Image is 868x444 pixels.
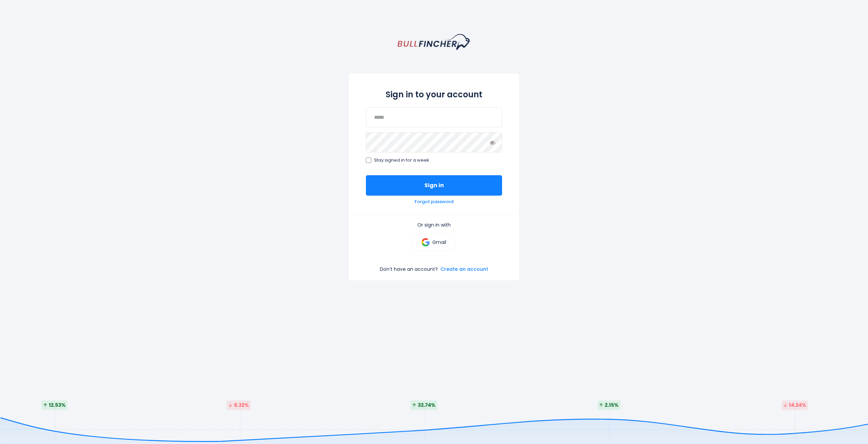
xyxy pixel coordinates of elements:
p: Gmail [432,239,446,245]
a: homepage [398,34,471,50]
a: Create an account [440,266,488,272]
input: Stay signed in for a week [366,158,371,163]
a: Gmail [413,233,455,251]
p: Don’t have an account? [380,266,438,272]
span: Stay signed in for a week [374,158,429,163]
p: Or sign in with [366,222,502,228]
h2: Sign in to your account [366,88,502,100]
button: Sign in [366,175,502,196]
a: Forgot password [415,199,453,205]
